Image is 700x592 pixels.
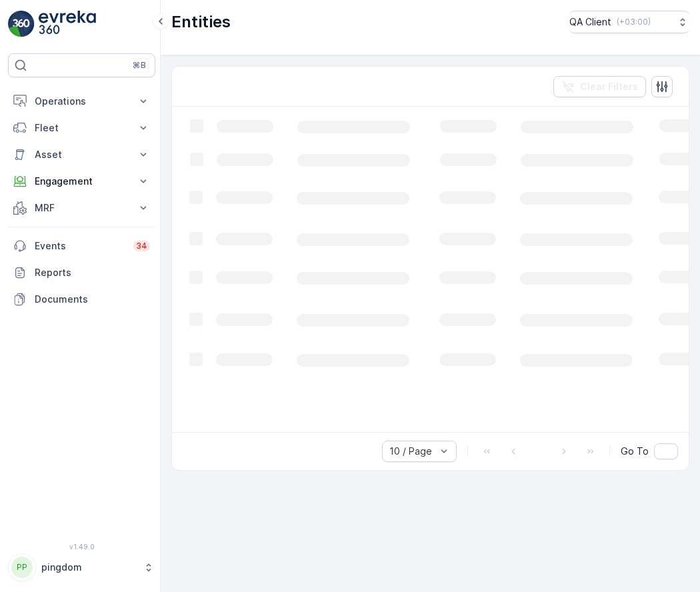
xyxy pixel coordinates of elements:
[35,121,129,135] p: Fleet
[171,11,231,33] p: Entities
[8,233,155,259] a: Events34
[35,95,129,108] p: Operations
[8,553,155,581] button: PPpingdom
[41,561,137,574] p: pingdom
[8,543,155,551] span: v 1.49.0
[569,15,611,29] p: QA Client
[8,195,155,221] button: MRF
[35,175,129,188] p: Engagement
[35,266,150,279] p: Reports
[8,286,155,313] a: Documents
[35,293,150,306] p: Documents
[8,259,155,286] a: Reports
[569,11,689,33] button: QA Client(+03:00)
[621,445,649,458] span: Go To
[8,88,155,115] button: Operations
[8,141,155,168] button: Asset
[580,80,638,93] p: Clear Filters
[35,201,129,215] p: MRF
[39,11,96,37] img: logo_light-DOdMpM7g.png
[617,17,651,27] p: ( +03:00 )
[8,168,155,195] button: Engagement
[11,557,33,578] div: PP
[8,115,155,141] button: Fleet
[136,241,147,251] p: 34
[35,239,125,253] p: Events
[553,76,646,97] button: Clear Filters
[35,148,129,161] p: Asset
[133,60,146,71] p: ⌘B
[8,11,35,37] img: logo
